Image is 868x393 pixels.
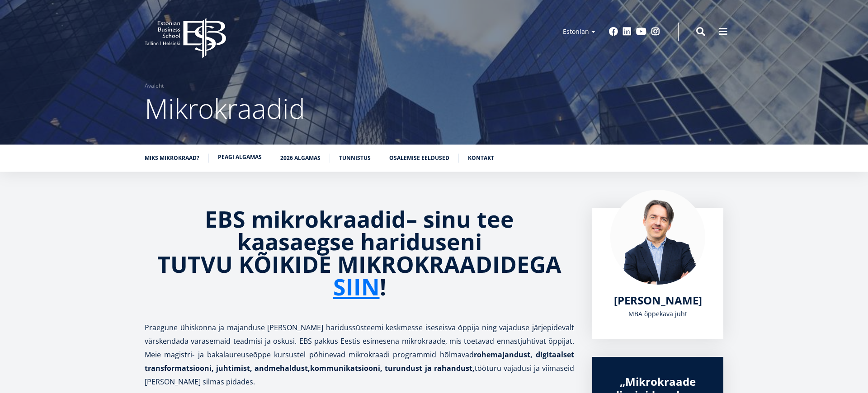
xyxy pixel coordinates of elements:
[651,27,660,36] a: Instagram
[157,204,561,302] strong: sinu tee kaasaegse hariduseni TUTVU KÕIKIDE MIKROKRAADIDEGA !
[609,27,618,36] a: Facebook
[614,293,702,308] span: [PERSON_NAME]
[145,154,199,163] a: Miks mikrokraad?
[333,276,380,298] a: SIIN
[280,154,321,163] a: 2026 algamas
[610,190,705,285] img: Marko Rillo
[218,153,262,162] a: Peagi algamas
[145,321,574,388] p: Praegune ühiskonna ja majanduse [PERSON_NAME] haridussüsteemi keskmesse iseseisva õppija ning vaj...
[145,81,164,90] a: Avaleht
[205,204,406,234] strong: EBS mikrokraadid
[614,294,702,307] a: [PERSON_NAME]
[145,90,305,127] span: Mikrokraadid
[339,154,371,163] a: Tunnistus
[610,307,705,321] div: MBA õppekava juht
[389,154,449,163] a: Osalemise eeldused
[623,27,632,36] a: Linkedin
[406,204,417,234] strong: –
[636,27,646,36] a: Youtube
[310,363,474,373] strong: kommunikatsiooni, turundust ja rahandust,
[468,154,494,163] a: Kontakt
